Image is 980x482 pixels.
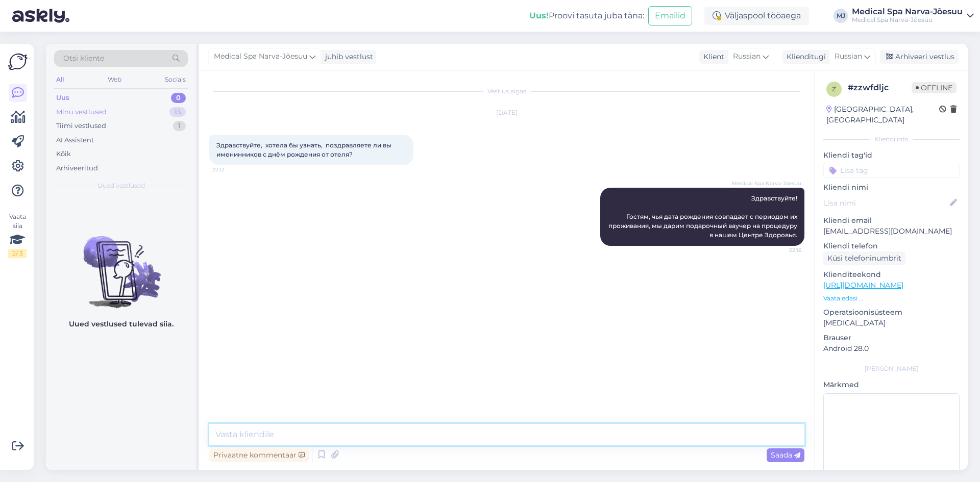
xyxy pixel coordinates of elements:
p: Kliendi email [823,215,960,226]
span: Russian [733,51,761,62]
div: Privaatne kommentaar [209,448,309,462]
p: [EMAIL_ADDRESS][DOMAIN_NAME] [823,226,960,237]
div: Arhiveeritud [56,163,98,173]
div: Medical Spa Narva-Jõesuu [852,16,963,24]
span: Russian [835,51,862,62]
img: Askly Logo [8,52,28,71]
p: Uued vestlused tulevad siia. [69,319,174,329]
p: Kliendi telefon [823,241,960,251]
a: Medical Spa Narva-JõesuuMedical Spa Narva-Jõesuu [852,8,974,24]
span: 22:16 [763,246,801,254]
input: Lisa tag [823,163,960,178]
p: Android 28.0 [823,343,960,354]
div: 1 [173,121,186,131]
p: Märkmed [823,379,960,390]
p: Brauser [823,333,960,343]
div: Minu vestlused [56,107,107,117]
div: Uus [56,93,69,103]
div: Proovi tasuta juba täna: [529,10,644,22]
a: [URL][DOMAIN_NAME] [823,281,903,290]
p: Operatsioonisüsteem [823,307,960,318]
div: # zzwfdljc [848,82,912,94]
div: Klienditugi [782,52,826,62]
div: Socials [163,73,188,86]
p: Kliendi nimi [823,182,960,193]
span: z [832,85,836,93]
div: 13 [169,107,186,117]
p: [MEDICAL_DATA] [823,318,960,328]
div: [DATE] [209,108,804,117]
div: [GEOGRAPHIC_DATA], [GEOGRAPHIC_DATA] [826,104,939,125]
div: Web [106,73,124,86]
div: 2 / 3 [8,249,27,258]
span: Medical Spa Narva-Jõesuu [732,180,801,187]
div: Tiimi vestlused [56,121,106,131]
div: Vaata siia [8,212,27,258]
div: Küsi telefoninumbrit [823,251,905,265]
div: Kõik [56,149,71,159]
p: Kliendi tag'id [823,150,960,161]
div: All [54,73,66,86]
span: Saada [771,450,800,460]
div: Vestlus algas [209,87,804,96]
div: Arhiveeri vestlus [880,50,959,64]
span: Здравствуйте, хотела бы узнать, поздравляете ли вы именинников с днём рождения от отеля? [216,141,393,158]
button: Emailid [648,6,692,26]
div: Kliendi info [823,135,960,144]
span: 22:12 [212,166,251,173]
span: Uued vestlused [97,181,145,190]
div: 0 [171,93,186,103]
span: Otsi kliente [63,53,104,64]
p: Vaata edasi ... [823,294,960,303]
p: Klienditeekond [823,269,960,280]
input: Lisa nimi [824,197,948,209]
div: juhib vestlust [321,52,373,62]
div: Medical Spa Narva-Jõesuu [852,8,963,16]
span: Offline [912,82,957,93]
div: AI Assistent [56,135,94,145]
div: Klient [699,52,724,62]
span: Medical Spa Narva-Jõesuu [214,51,307,62]
b: Uus! [529,11,549,20]
div: [PERSON_NAME] [823,364,960,373]
div: Väljaspool tööaega [704,7,809,25]
span: Здравствуйте! Гостям, чья дата рождения совпадает с периодом их проживания, мы дарим подарочный в... [608,194,799,239]
img: No chats [46,218,196,310]
div: MJ [834,9,848,23]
